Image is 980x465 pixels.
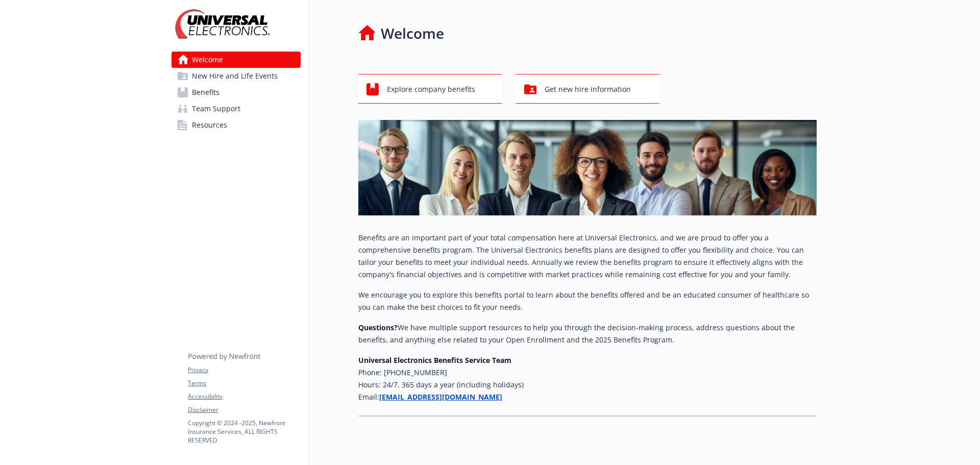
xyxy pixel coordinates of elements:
[188,419,300,445] p: Copyright © 2024 - 2025 , Newfront Insurance Services, ALL RIGHTS RESERVED
[192,52,223,68] span: Welcome
[379,392,502,402] a: [EMAIL_ADDRESS][DOMAIN_NAME]
[381,22,444,44] h1: Welcome
[188,405,300,414] a: Disclaimer
[358,232,817,281] p: Benefits are an important part of your total compensation here at Universal Electronics, and we a...
[192,84,219,101] span: Benefits
[358,323,398,332] strong: Questions?
[387,80,475,99] span: Explore company benefits
[188,365,300,375] a: Privacy
[171,117,301,133] a: Resources
[171,52,301,68] a: Welcome
[192,117,227,133] span: Resources
[516,74,659,104] button: Get new hire information
[358,355,511,365] strong: Universal Electronics Benefits Service Team
[358,391,817,403] h6: Email:
[192,101,240,117] span: Team Support
[171,101,301,117] a: Team Support
[358,322,817,346] p: We have multiple support resources to help you through the decision-making process, address quest...
[358,74,502,104] button: Explore company benefits
[358,120,817,215] img: overview page banner
[188,379,300,388] a: Terms
[545,80,631,99] span: Get new hire information
[358,366,817,379] h6: Phone: [PHONE_NUMBER]
[358,379,817,391] h6: Hours: 24/7, 365 days a year (including holidays)​
[192,68,278,84] span: New Hire and Life Events
[358,289,817,313] p: We encourage you to explore this benefits portal to learn about the benefits offered and be an ed...
[188,392,300,401] a: Accessibility
[171,68,301,84] a: New Hire and Life Events
[171,84,301,101] a: Benefits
